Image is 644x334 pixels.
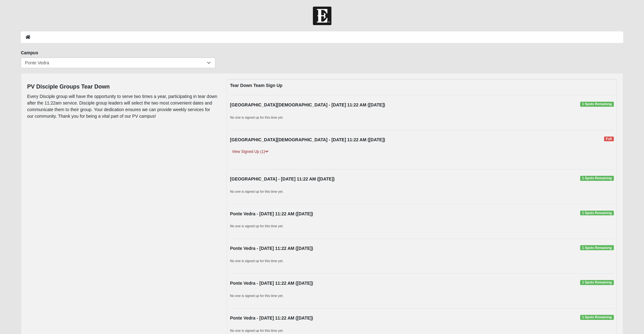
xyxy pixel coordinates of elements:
[604,137,614,142] span: Full
[27,93,217,120] p: Every Disciple group will have the opportunity to serve two times a year, participating in tear d...
[580,315,614,320] span: 1 Spots Remaining
[230,190,283,193] small: No one is signed up for this time yet.
[230,83,282,88] strong: Tear Down Team Sign Up
[580,245,614,250] span: 1 Spots Remaining
[230,224,283,228] small: No one is signed up for this time yet.
[230,102,385,107] strong: [GEOGRAPHIC_DATA][DEMOGRAPHIC_DATA] - [DATE] 11:22 AM ([DATE])
[580,176,614,181] span: 1 Spots Remaining
[230,294,283,298] small: No one is signed up for this time yet.
[230,176,335,181] strong: [GEOGRAPHIC_DATA] - [DATE] 11:22 AM ([DATE])
[580,280,614,285] span: 1 Spots Remaining
[580,102,614,107] span: 1 Spots Remaining
[230,211,313,216] strong: Ponte Vedra - [DATE] 11:22 AM ([DATE])
[27,83,217,90] h4: PV Disciple Groups Tear Down
[230,137,385,142] strong: [GEOGRAPHIC_DATA][DEMOGRAPHIC_DATA] - [DATE] 11:22 AM ([DATE])
[230,315,313,321] strong: Ponte Vedra - [DATE] 11:22 AM ([DATE])
[230,246,313,251] strong: Ponte Vedra - [DATE] 11:22 AM ([DATE])
[230,329,283,332] small: No one is signed up for this time yet.
[21,50,38,56] label: Campus
[313,7,331,25] img: Church of Eleven22 Logo
[230,116,283,119] small: No one is signed up for this time yet.
[230,259,283,263] small: No one is signed up for this time yet.
[580,211,614,216] span: 1 Spots Remaining
[230,281,313,286] strong: Ponte Vedra - [DATE] 11:22 AM ([DATE])
[230,148,270,155] a: View Signed Up (1)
